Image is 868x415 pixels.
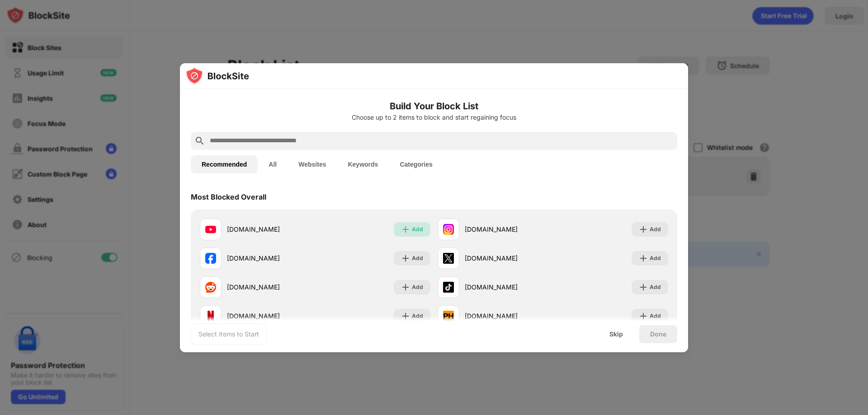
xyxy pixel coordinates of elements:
div: Add [412,312,423,321]
img: favicons [443,224,454,235]
img: favicons [205,253,216,264]
button: Recommended [191,155,258,173]
button: Keywords [337,155,389,173]
img: favicons [443,311,454,322]
button: Categories [389,155,443,173]
img: favicons [443,282,454,293]
button: All [258,155,288,173]
div: Add [650,225,661,234]
div: Choose up to 2 items to block and start regaining focus [191,114,677,121]
div: [DOMAIN_NAME] [465,282,553,292]
div: Add [412,254,423,263]
img: favicons [205,282,216,293]
img: favicons [443,253,454,264]
div: Add [650,283,661,292]
div: [DOMAIN_NAME] [465,311,553,321]
div: Add [412,225,423,234]
div: Skip [609,331,623,338]
div: [DOMAIN_NAME] [227,282,315,292]
div: [DOMAIN_NAME] [227,253,315,263]
div: Select Items to Start [198,330,259,339]
img: logo-blocksite.svg [185,67,249,85]
img: favicons [205,224,216,235]
div: [DOMAIN_NAME] [465,253,553,263]
div: [DOMAIN_NAME] [227,224,315,234]
div: Add [650,312,661,321]
div: [DOMAIN_NAME] [227,311,315,321]
button: Websites [288,155,337,173]
h6: Build Your Block List [191,99,677,113]
img: favicons [205,311,216,322]
div: Most Blocked Overall [191,192,266,201]
img: search.svg [194,135,205,146]
div: [DOMAIN_NAME] [465,224,553,234]
div: Done [650,331,666,338]
div: Add [412,283,423,292]
div: Add [650,254,661,263]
